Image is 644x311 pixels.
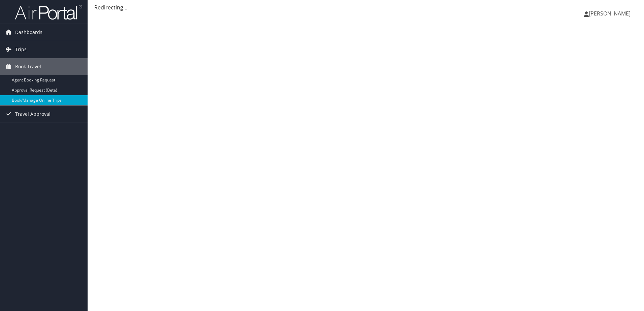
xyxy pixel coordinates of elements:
[15,24,42,41] span: Dashboards
[584,3,637,24] a: [PERSON_NAME]
[15,106,51,123] span: Travel Approval
[15,4,82,20] img: airportal-logo.png
[589,10,631,17] span: [PERSON_NAME]
[15,41,27,58] span: Trips
[15,58,41,75] span: Book Travel
[94,3,637,11] div: Redirecting...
